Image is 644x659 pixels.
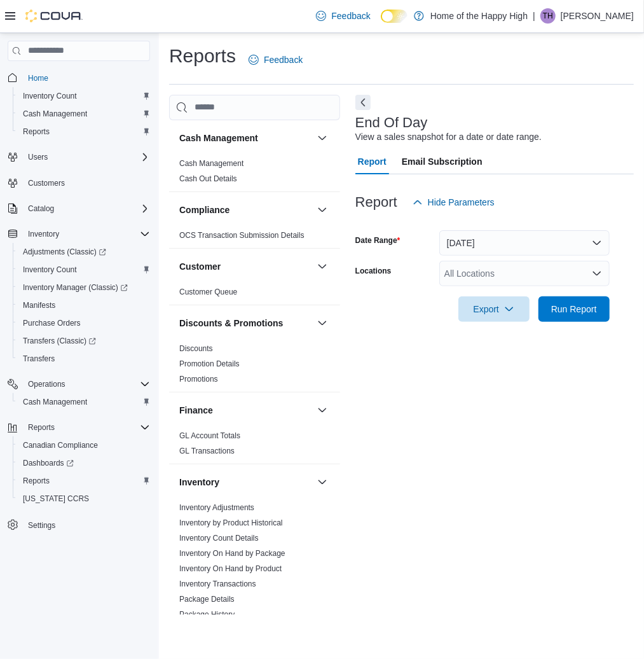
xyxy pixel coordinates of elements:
[23,109,87,119] span: Cash Management
[18,88,150,104] span: Inventory Count
[28,422,55,433] span: Reports
[243,47,308,73] a: Feedback
[18,298,60,313] a: Manifests
[18,262,150,277] span: Inventory Count
[23,265,77,275] span: Inventory Count
[23,175,150,191] span: Customers
[18,262,82,277] a: Inventory Count
[179,609,235,620] span: Package History
[23,71,53,86] a: Home
[179,359,240,368] a: Promotion Details
[3,375,155,393] button: Operations
[23,377,71,392] button: Operations
[23,420,60,435] button: Reports
[315,475,330,490] button: Inventory
[18,88,82,104] a: Inventory Count
[169,428,340,464] div: Finance
[179,404,213,417] h3: Finance
[23,149,150,165] span: Users
[13,490,155,508] button: [US_STATE] CCRS
[169,43,236,69] h1: Reports
[3,200,155,218] button: Catalog
[179,260,312,273] button: Customer
[315,130,330,146] button: Cash Management
[358,149,387,174] span: Report
[355,235,401,246] label: Date Range
[13,243,155,261] a: Adjustments (Classic)
[23,247,106,257] span: Adjustments (Classic)
[28,178,65,188] span: Customers
[179,476,219,489] h3: Inventory
[355,195,397,210] h3: Report
[18,333,101,349] a: Transfers (Classic)
[439,230,610,256] button: [DATE]
[18,473,55,489] a: Reports
[13,436,155,454] button: Canadian Compliance
[179,375,218,384] a: Promotions
[179,595,235,604] a: Package Details
[23,201,150,216] span: Catalog
[315,316,330,331] button: Discounts & Promotions
[23,518,60,533] a: Settings
[315,202,330,218] button: Compliance
[18,244,111,260] a: Adjustments (Classic)
[408,190,500,215] button: Hide Parameters
[28,152,48,162] span: Users
[169,284,340,305] div: Customer
[179,579,256,589] span: Inventory Transactions
[311,3,375,29] a: Feedback
[179,534,259,543] a: Inventory Count Details
[18,394,150,410] span: Cash Management
[179,579,256,588] a: Inventory Transactions
[179,343,213,354] span: Discounts
[179,548,285,558] span: Inventory On Hand by Package
[179,518,283,528] span: Inventory by Product Historical
[458,296,530,322] button: Export
[13,123,155,141] button: Reports
[13,350,155,368] button: Transfers
[179,317,312,329] button: Discounts & Promotions
[179,431,240,441] span: GL Account Totals
[8,64,150,567] nav: Complex example
[179,533,259,543] span: Inventory Count Details
[13,454,155,472] a: Dashboards
[13,296,155,314] button: Manifests
[13,279,155,296] a: Inventory Manager (Classic)
[466,296,522,322] span: Export
[18,491,94,506] a: [US_STATE] CCRS
[18,455,150,471] span: Dashboards
[23,377,150,392] span: Operations
[179,204,312,216] button: Compliance
[13,393,155,411] button: Cash Management
[18,455,79,471] a: Dashboards
[18,351,150,366] span: Transfers
[13,105,155,123] button: Cash Management
[23,354,55,364] span: Transfers
[179,260,221,273] h3: Customer
[23,476,50,486] span: Reports
[179,317,283,329] h3: Discounts & Promotions
[3,225,155,243] button: Inventory
[28,520,55,531] span: Settings
[315,403,330,418] button: Finance
[561,8,634,24] p: [PERSON_NAME]
[18,280,150,295] span: Inventory Manager (Classic)
[13,87,155,105] button: Inventory Count
[13,261,155,279] button: Inventory Count
[179,447,235,455] a: GL Transactions
[23,127,50,137] span: Reports
[179,159,243,168] a: Cash Management
[23,397,87,407] span: Cash Management
[18,438,103,453] a: Canadian Compliance
[18,351,60,366] a: Transfers
[28,229,59,239] span: Inventory
[179,431,240,440] a: GL Account Totals
[28,379,65,389] span: Operations
[179,231,305,240] a: OCS Transaction Submission Details
[179,446,235,456] span: GL Transactions
[179,174,237,183] a: Cash Out Details
[179,287,237,297] span: Customer Queue
[23,226,150,242] span: Inventory
[18,316,150,331] span: Purchase Orders
[18,280,133,295] a: Inventory Manager (Classic)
